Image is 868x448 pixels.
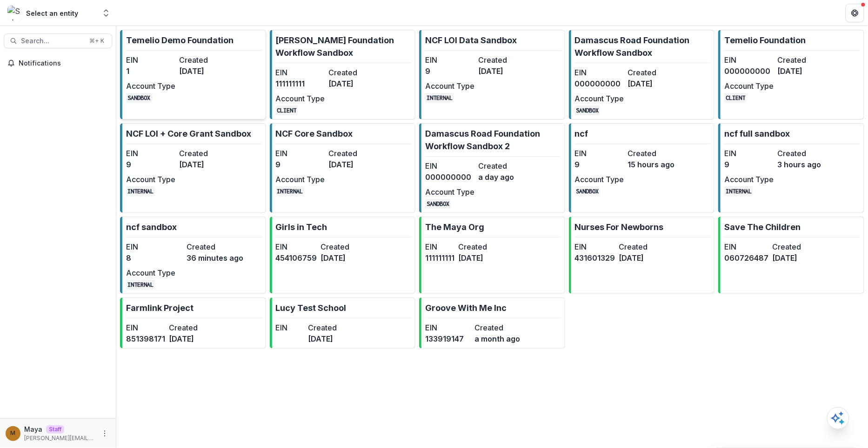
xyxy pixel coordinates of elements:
[718,123,864,213] a: ncf full sandboxEIN9Created3 hours agoAccount TypeINTERNAL
[169,322,208,333] dt: Created
[99,428,110,439] button: More
[575,186,601,196] code: SANDBOX
[169,333,208,344] dd: [DATE]
[120,30,266,119] a: Temelio Demo FoundationEIN1Created[DATE]Account TypeSANDBOX
[724,34,806,46] p: Temelio Foundation
[270,297,416,349] a: Lucy Test SchoolEINCreated[DATE]
[329,78,378,89] dd: [DATE]
[179,159,228,170] dd: [DATE]
[478,66,527,77] dd: [DATE]
[575,127,588,140] p: ncf
[777,148,827,159] dt: Created
[21,37,84,45] span: Search...
[329,67,378,78] dt: Created
[126,93,152,103] code: SANDBOX
[126,159,175,170] dd: 9
[718,217,864,294] a: Save The ChildrenEIN060726487Created[DATE]
[724,127,790,140] p: ncf full sandbox
[126,54,175,66] dt: EIN
[569,30,715,119] a: Damascus Road Foundation Workflow SandboxEIN000000000Created[DATE]Account TypeSANDBOX
[276,252,317,264] dd: 454106759
[628,148,677,159] dt: Created
[179,148,228,159] dt: Created
[126,302,194,314] p: Farmlink Project
[276,78,325,89] dd: 111111111
[270,217,416,294] a: Girls in TechEIN454106759Created[DATE]
[575,148,624,159] dt: EIN
[458,252,487,264] dd: [DATE]
[11,430,16,436] div: Maya
[425,93,454,103] code: INTERNAL
[276,241,317,252] dt: EIN
[126,80,175,92] dt: Account Type
[569,217,715,294] a: Nurses For NewbornsEIN431601329Created[DATE]
[187,241,243,252] dt: Created
[4,33,112,48] button: Search...
[276,302,347,314] p: Lucy Test School
[276,159,325,170] dd: 9
[425,54,474,66] dt: EIN
[276,174,325,185] dt: Account Type
[425,127,561,152] p: Damascus Road Foundation Workflow Sandbox 2
[474,333,520,344] dd: a month ago
[425,252,454,264] dd: 111111111
[724,252,768,264] dd: 060726487
[478,171,527,183] dd: a day ago
[772,252,816,264] dd: [DATE]
[329,159,378,170] dd: [DATE]
[126,186,155,196] code: INTERNAL
[777,159,827,170] dd: 3 hours ago
[575,252,615,264] dd: 431601329
[126,174,175,185] dt: Account Type
[846,4,864,22] button: Get Help
[7,6,22,20] img: Select an entity
[724,93,747,103] code: CLIENT
[126,221,177,233] p: ncf sandbox
[126,333,165,344] dd: 851398171
[777,54,827,66] dt: Created
[575,78,624,89] dd: 000000000
[628,78,677,89] dd: [DATE]
[619,252,660,264] dd: [DATE]
[276,127,353,140] p: NCF Core Sandbox
[24,434,95,442] p: [PERSON_NAME][EMAIL_ADDRESS][DOMAIN_NAME]
[24,424,42,434] p: Maya
[126,241,183,252] dt: EIN
[419,297,565,349] a: Groove With Me IncEIN133919147Createda month ago
[126,280,155,290] code: INTERNAL
[575,221,664,233] p: Nurses For Newborns
[276,67,325,78] dt: EIN
[425,221,484,233] p: The Maya Org
[321,241,362,252] dt: Created
[19,59,108,67] span: Notifications
[724,174,774,185] dt: Account Type
[575,67,624,78] dt: EIN
[419,217,565,294] a: The Maya OrgEIN111111111Created[DATE]
[419,123,565,213] a: Damascus Road Foundation Workflow Sandbox 2EIN000000000Createda day agoAccount TypeSANDBOX
[126,267,183,278] dt: Account Type
[276,221,327,233] p: Girls in Tech
[827,407,849,429] button: Open AI Assistant
[425,80,474,92] dt: Account Type
[321,252,362,264] dd: [DATE]
[126,322,165,333] dt: EIN
[276,34,412,59] p: [PERSON_NAME] Foundation Workflow Sandbox
[724,221,801,233] p: Save The Children
[120,217,266,294] a: ncf sandboxEIN8Created36 minutes agoAccount TypeINTERNAL
[120,123,266,213] a: NCF LOI + Core Grant SandboxEIN9Created[DATE]Account TypeINTERNAL
[425,34,517,46] p: NCF LOI Data Sandbox
[120,297,266,349] a: Farmlink ProjectEIN851398171Created[DATE]
[179,66,228,77] dd: [DATE]
[276,186,305,196] code: INTERNAL
[100,4,113,22] button: Open entity switcher
[772,241,816,252] dt: Created
[478,54,527,66] dt: Created
[619,241,660,252] dt: Created
[270,30,416,119] a: [PERSON_NAME] Foundation Workflow SandboxEIN111111111Created[DATE]Account TypeCLIENT
[276,148,325,159] dt: EIN
[425,333,471,344] dd: 133919147
[425,171,474,183] dd: 000000000
[478,160,527,171] dt: Created
[575,93,624,104] dt: Account Type
[126,127,251,140] p: NCF LOI + Core Grant Sandbox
